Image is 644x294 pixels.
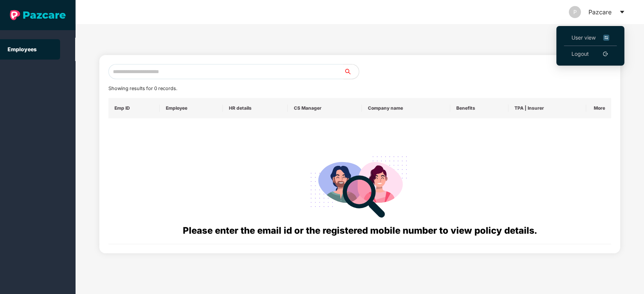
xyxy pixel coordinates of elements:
[571,50,589,58] a: Logout
[603,34,609,42] img: svg+xml;base64,PHN2ZyB4bWxucz0iaHR0cDovL3d3dy53My5vcmcvMjAwMC9zdmciIHdpZHRoPSIxNiIgaGVpZ2h0PSIxNi...
[362,98,450,118] th: Company name
[586,98,612,118] th: More
[343,69,359,75] span: search
[223,98,288,118] th: HR details
[571,34,609,42] span: User view
[8,46,37,52] a: Employees
[288,98,362,118] th: CS Manager
[619,9,625,15] span: caret-down
[305,147,414,224] img: svg+xml;base64,PHN2ZyB4bWxucz0iaHR0cDovL3d3dy53My5vcmcvMjAwMC9zdmciIHdpZHRoPSIyODgiIGhlaWdodD0iMj...
[508,98,586,118] th: TPA | Insurer
[160,98,223,118] th: Employee
[108,86,177,91] span: Showing results for 0 records.
[573,6,577,18] span: P
[450,98,508,118] th: Benefits
[343,64,359,79] button: search
[183,225,537,236] span: Please enter the email id or the registered mobile number to view policy details.
[108,98,160,118] th: Emp ID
